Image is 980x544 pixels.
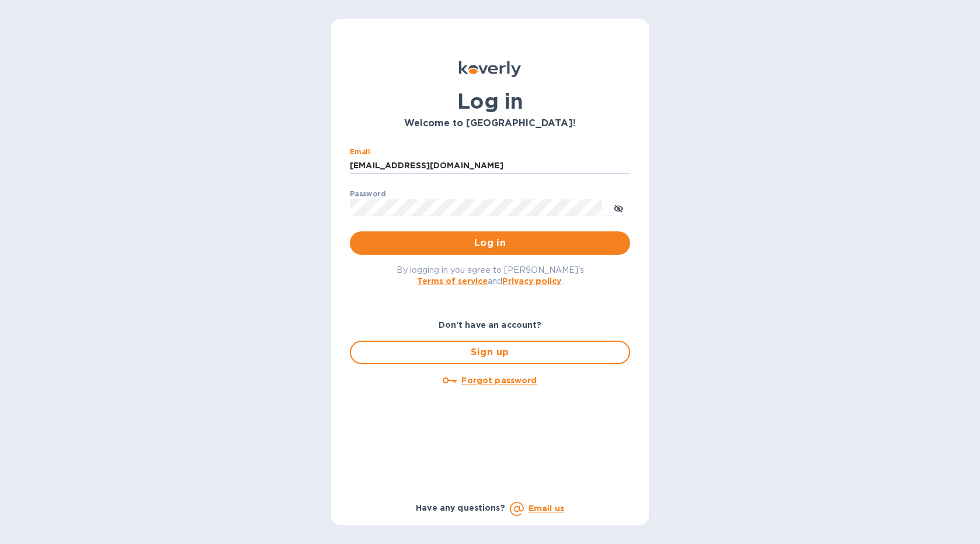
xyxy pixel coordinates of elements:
[607,196,630,219] button: toggle password visibility
[417,276,488,286] a: Terms of service
[359,236,621,250] span: Log in
[350,190,385,197] label: Password
[461,376,537,385] u: Forgot password
[350,89,630,113] h1: Log in
[350,118,630,129] h3: Welcome to [GEOGRAPHIC_DATA]!
[529,504,564,513] a: Email us
[350,231,630,255] button: Log in
[459,61,521,77] img: Koverly
[439,320,542,330] b: Don't have an account?
[397,265,584,286] span: By logging in you agree to [PERSON_NAME]'s and .
[350,148,370,155] label: Email
[350,341,630,364] button: Sign up
[360,345,620,359] span: Sign up
[502,276,561,286] a: Privacy policy
[416,503,505,512] b: Have any questions?
[350,157,630,175] input: Enter email address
